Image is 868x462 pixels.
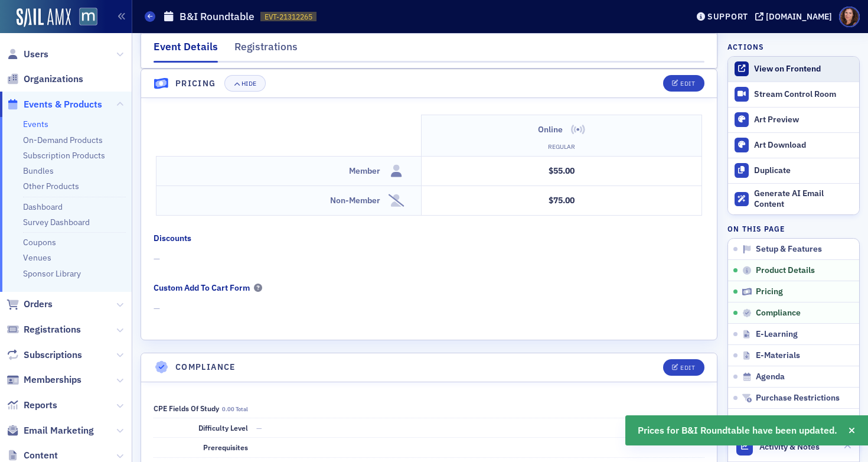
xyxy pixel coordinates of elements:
a: Orders [6,298,53,311]
span: Reports [24,399,57,412]
h4: Online [538,123,563,136]
span: Product Details [756,265,815,276]
th: Regular [421,140,702,156]
a: Memberships [6,373,81,386]
div: Art Preview [754,115,853,125]
span: Pricing [756,287,783,297]
button: Generate AI Email Content [728,183,859,215]
img: SailAMX [79,8,97,26]
span: Finance Account [756,414,818,425]
span: CPE Fields of Study [154,404,248,413]
span: Prices for B&I Roundtable have been updated. [638,424,837,438]
span: 0.00 total [222,405,248,413]
div: View on Frontend [754,64,853,74]
a: Email Marketing [6,424,94,437]
span: E-Materials [756,350,800,361]
div: Event Details [154,39,218,63]
a: View on Frontend [728,57,859,82]
a: Other Products [23,181,79,191]
div: Stream Control Room [754,89,853,100]
span: — [154,302,704,315]
button: [DOMAIN_NAME] [755,12,836,21]
button: Hide [224,75,266,92]
a: Events & Products [6,98,102,111]
span: E-Learning [756,329,798,340]
div: Generate AI Email Content [754,188,853,209]
h4: On this page [727,223,860,234]
div: Duplicate [754,165,853,176]
a: Registrations [6,323,81,336]
div: Custom Add To Cart Form [154,282,250,294]
span: Activity & Notes [759,441,820,453]
button: Edit [663,359,704,376]
span: Subscriptions [24,349,82,362]
span: Email Marketing [24,424,94,437]
span: Difficulty Level [198,423,248,432]
h4: Compliance [175,361,236,373]
span: Events & Products [24,98,102,111]
a: On-Demand Products [23,135,103,145]
div: Art Download [754,140,853,151]
span: Purchase Restrictions [756,393,840,404]
div: Edit [680,365,695,371]
span: Compliance [756,308,801,318]
span: — [256,423,262,432]
a: Survey Dashboard [23,217,90,227]
a: Bundles [23,165,54,176]
span: Users [24,48,48,61]
h4: Non-Member [330,194,380,207]
div: Hide [242,80,257,87]
span: Prerequisites [203,443,248,452]
a: Users [6,48,48,61]
span: EVT-21312265 [265,12,312,22]
h1: B&I Roundtable [180,9,254,24]
a: Art Download [728,132,859,158]
button: Edit [663,75,704,92]
div: Edit [680,80,695,87]
div: [DOMAIN_NAME] [766,11,832,22]
span: Registrations [24,323,81,336]
a: Sponsor Library [23,268,81,279]
div: Discounts [154,232,191,245]
img: SailAMX [17,8,71,27]
h4: Pricing [175,77,216,90]
div: Support [707,11,748,22]
a: Content [6,449,58,462]
span: Setup & Features [756,244,822,255]
a: Reports [6,399,57,412]
span: — [154,253,704,265]
h4: Actions [727,41,764,52]
a: View Homepage [71,8,97,28]
h4: Member [349,165,380,177]
div: Registrations [234,39,298,61]
a: Organizations [6,73,83,86]
a: Coupons [23,237,56,248]
button: Duplicate [728,158,859,183]
a: Venues [23,252,51,263]
a: Events [23,119,48,129]
span: Profile [839,6,860,27]
a: Art Preview [728,107,859,132]
a: Stream Control Room [728,82,859,107]
a: Dashboard [23,201,63,212]
span: $55.00 [549,165,575,176]
span: Orders [24,298,53,311]
a: Subscriptions [6,349,82,362]
span: Content [24,449,58,462]
span: Organizations [24,73,83,86]
span: $75.00 [549,195,575,206]
span: Memberships [24,373,81,386]
span: Agenda [756,372,785,382]
a: Subscription Products [23,150,105,161]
